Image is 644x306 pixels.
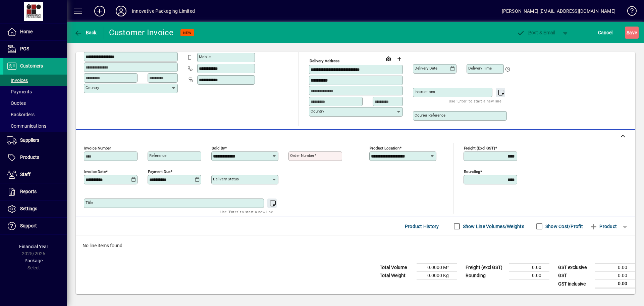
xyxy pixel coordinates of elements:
a: Payments [3,86,67,97]
a: Products [3,149,67,166]
button: Product History [402,220,442,232]
mat-label: Rounding [464,169,480,174]
a: Settings [3,201,67,217]
td: Rounding [462,272,509,280]
td: GST exclusive [555,264,595,272]
span: Package [24,258,43,263]
button: Choose address [394,53,405,64]
label: Show Cost/Profit [544,223,583,230]
mat-label: Delivery date [415,66,437,71]
label: Show Line Volumes/Weights [462,223,524,230]
a: Suppliers [3,132,67,149]
td: 0.00 [509,264,549,272]
mat-label: Delivery time [468,66,492,71]
td: Total Volume [376,264,417,272]
td: GST [555,272,595,280]
span: Back [74,30,97,35]
button: Save [625,27,639,39]
mat-label: Product location [370,146,399,150]
a: View on map [383,53,394,64]
mat-label: Sold by [212,146,225,150]
mat-label: Freight (excl GST) [464,146,495,150]
span: Payments [7,89,32,94]
span: Quotes [7,100,26,106]
div: [PERSON_NAME] [EMAIL_ADDRESS][DOMAIN_NAME] [502,6,615,16]
button: Product [586,220,620,232]
td: 0.0000 Kg [417,272,457,280]
mat-label: Country [311,109,324,114]
span: Invoices [7,78,28,83]
td: Total Weight [376,272,417,280]
td: 0.00 [595,280,635,288]
span: Customers [20,63,43,69]
mat-hint: Use 'Enter' to start a new line [449,97,501,105]
mat-label: Mobile [199,54,211,59]
span: Staff [20,172,31,177]
a: Backorders [3,109,67,120]
td: 0.00 [595,264,635,272]
mat-label: Instructions [415,89,435,94]
div: Customer Invoice [109,27,174,38]
mat-label: Payment due [148,169,170,174]
mat-label: Reference [149,153,166,158]
span: NEW [183,31,192,35]
span: Financial Year [19,244,48,249]
span: P [528,30,531,35]
div: Innovative Packaging Limited [132,6,195,16]
span: Support [20,223,37,228]
a: Quotes [3,97,67,109]
span: Reports [20,189,37,194]
mat-label: Invoice date [84,169,106,174]
mat-label: Title [86,200,93,205]
td: Freight (excl GST) [462,264,509,272]
a: POS [3,41,67,57]
td: 0.00 [595,272,635,280]
td: 0.0000 M³ [417,264,457,272]
a: Reports [3,183,67,200]
mat-label: Delivery status [213,177,239,181]
mat-hint: Use 'Enter' to start a new line [220,208,273,216]
mat-label: Invoice number [84,146,111,150]
button: Cancel [596,27,614,39]
span: ave [627,27,637,38]
app-page-header-button: Back [67,27,104,39]
span: ost & Email [517,30,555,35]
mat-label: Courier Reference [415,113,445,118]
span: Home [20,29,33,34]
a: Invoices [3,75,67,86]
span: Products [20,155,39,160]
mat-label: Order number [290,153,314,158]
span: Settings [20,206,37,211]
span: Communications [7,123,46,129]
button: Back [72,27,98,39]
a: Communications [3,120,67,132]
td: GST inclusive [555,280,595,288]
span: Cancel [598,27,613,38]
td: 0.00 [509,272,549,280]
span: S [627,30,629,35]
span: Suppliers [20,137,39,143]
span: Product [590,221,617,232]
span: Product History [405,221,439,232]
mat-label: Country [86,85,99,90]
button: Profile [110,5,132,17]
span: POS [20,46,29,51]
span: Backorders [7,112,35,117]
button: Add [89,5,110,17]
a: Knowledge Base [622,1,636,23]
a: Home [3,24,67,40]
button: Post & Email [513,27,559,39]
a: Support [3,218,67,234]
a: Staff [3,166,67,183]
div: No line items found [76,235,635,256]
